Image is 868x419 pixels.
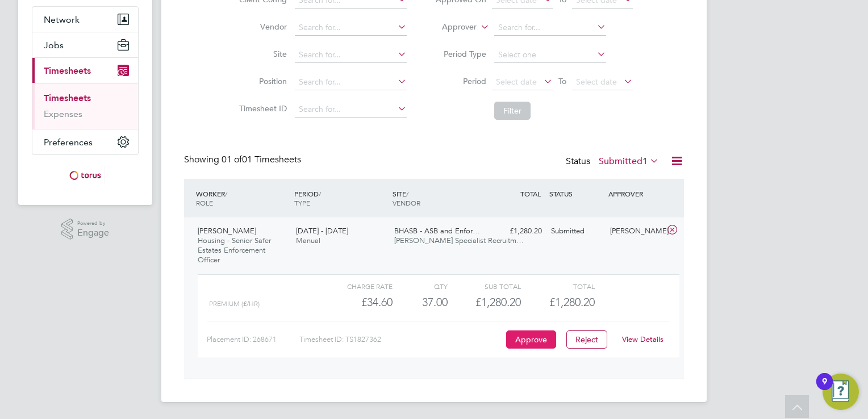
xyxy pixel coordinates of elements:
[521,279,594,293] div: Total
[599,156,659,167] label: Submitted
[184,154,303,166] div: Showing
[32,7,138,32] button: Network
[390,183,488,213] div: SITE
[207,330,299,349] div: Placement ID: 268671
[32,129,138,154] button: Preferences
[494,102,531,120] button: Filter
[319,279,393,293] div: Charge rate
[44,65,91,76] span: Timesheets
[520,189,541,198] span: TOTAL
[823,374,859,410] button: Open Resource Center, 9 new notifications
[622,334,663,344] a: View Details
[435,49,486,59] label: Period Type
[225,189,227,198] span: /
[44,14,80,25] span: Network
[394,226,480,236] span: BHASB - ASB and Enfor…
[77,228,109,238] span: Engage
[393,293,448,312] div: 37.00
[546,222,606,241] div: Submitted
[494,20,606,36] input: Search for...
[295,102,407,118] input: Search for...
[549,295,595,309] span: £1,280.20
[822,382,827,396] div: 9
[44,108,82,119] a: Expenses
[296,236,320,245] span: Manual
[448,293,521,312] div: £1,280.20
[506,330,556,349] button: Approve
[236,49,287,59] label: Site
[394,236,524,245] span: [PERSON_NAME] Specialist Recruitm…
[496,77,537,87] span: Select date
[555,74,570,89] span: To
[44,137,93,148] span: Preferences
[295,47,407,63] input: Search for...
[576,77,617,87] span: Select date
[295,20,407,36] input: Search for...
[319,293,393,312] div: £34.60
[294,198,310,207] span: TYPE
[32,166,139,185] a: Go to home page
[236,103,287,114] label: Timesheet ID
[193,183,291,213] div: WORKER
[406,189,408,198] span: /
[61,219,110,240] a: Powered byEngage
[65,166,105,185] img: torus-logo-retina.png
[196,198,213,207] span: ROLE
[393,279,448,293] div: QTY
[198,226,256,236] span: [PERSON_NAME]
[32,83,138,129] div: Timesheets
[209,300,260,308] span: Premium (£/HR)
[222,154,242,165] span: 01 of
[77,219,109,228] span: Powered by
[299,330,503,349] div: Timesheet ID: TS1827362
[642,156,648,167] span: 1
[296,226,348,236] span: [DATE] - [DATE]
[319,189,321,198] span: /
[32,58,138,83] button: Timesheets
[236,22,287,32] label: Vendor
[546,183,606,204] div: STATUS
[44,40,64,51] span: Jobs
[566,330,607,349] button: Reject
[291,183,390,213] div: PERIOD
[448,279,521,293] div: Sub Total
[32,32,138,57] button: Jobs
[435,76,486,86] label: Period
[606,222,665,241] div: [PERSON_NAME]
[487,222,546,241] div: £1,280.20
[222,154,301,165] span: 01 Timesheets
[494,47,606,63] input: Select one
[44,93,91,103] a: Timesheets
[606,183,665,204] div: APPROVER
[566,154,661,170] div: Status
[198,236,271,265] span: Housing - Senior Safer Estates Enforcement Officer
[393,198,420,207] span: VENDOR
[236,76,287,86] label: Position
[425,22,477,33] label: Approver
[295,74,407,90] input: Search for...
